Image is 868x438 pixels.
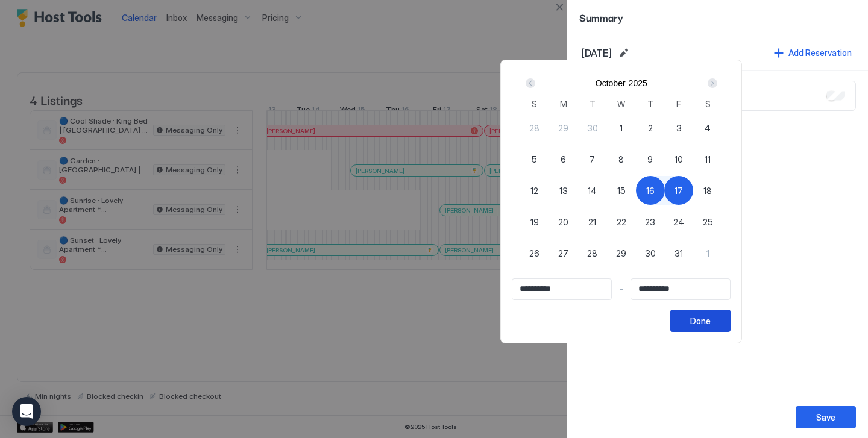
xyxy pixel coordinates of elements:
[578,145,607,174] button: 7
[706,247,709,260] span: 1
[532,98,537,110] span: S
[693,207,722,236] button: 25
[645,247,656,260] span: 30
[607,113,636,142] button: 1
[520,239,549,267] button: 26
[529,247,539,260] span: 26
[607,145,636,174] button: 8
[578,113,607,142] button: 30
[675,184,683,197] span: 17
[520,176,549,205] button: 12
[693,239,722,267] button: 1
[693,113,722,142] button: 4
[673,216,684,228] span: 24
[703,76,720,90] button: Next
[676,98,681,110] span: F
[629,78,647,88] button: 2025
[664,145,693,174] button: 10
[645,216,655,228] span: 23
[705,153,711,166] span: 11
[607,239,636,267] button: 29
[523,76,539,90] button: Prev
[618,153,624,166] span: 8
[532,153,537,166] span: 5
[578,239,607,267] button: 28
[703,216,713,228] span: 25
[636,176,665,205] button: 16
[703,184,712,197] span: 18
[705,98,711,110] span: S
[561,153,566,166] span: 6
[620,122,623,134] span: 1
[619,284,623,295] span: -
[578,176,607,205] button: 14
[549,207,578,236] button: 20
[520,207,549,236] button: 19
[558,122,568,134] span: 29
[617,216,626,228] span: 22
[587,247,597,260] span: 28
[705,122,711,134] span: 4
[675,247,683,260] span: 31
[617,98,625,110] span: W
[607,176,636,205] button: 15
[587,122,598,134] span: 30
[636,145,665,174] button: 9
[590,153,595,166] span: 7
[636,113,665,142] button: 2
[549,113,578,142] button: 29
[648,122,653,134] span: 2
[664,113,693,142] button: 3
[675,153,683,166] span: 10
[631,279,730,299] input: Input Field
[549,239,578,267] button: 27
[558,247,568,260] span: 27
[676,122,682,134] span: 3
[520,145,549,174] button: 5
[558,216,568,228] span: 20
[549,145,578,174] button: 6
[664,239,693,267] button: 31
[690,314,711,327] div: Done
[12,397,41,426] div: Open Intercom Messenger
[549,176,578,205] button: 13
[588,184,597,197] span: 14
[664,176,693,205] button: 17
[647,98,653,110] span: T
[664,207,693,236] button: 24
[617,184,626,197] span: 15
[693,145,722,174] button: 11
[646,184,655,197] span: 16
[590,98,596,110] span: T
[636,207,665,236] button: 23
[578,207,607,236] button: 21
[647,153,653,166] span: 9
[693,176,722,205] button: 18
[560,98,567,110] span: M
[670,310,731,332] button: Done
[512,279,611,299] input: Input Field
[530,184,538,197] span: 12
[616,247,626,260] span: 29
[559,184,568,197] span: 13
[520,113,549,142] button: 28
[596,78,626,88] button: October
[530,216,539,228] span: 19
[636,239,665,267] button: 30
[607,207,636,236] button: 22
[588,216,596,228] span: 21
[529,122,539,134] span: 28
